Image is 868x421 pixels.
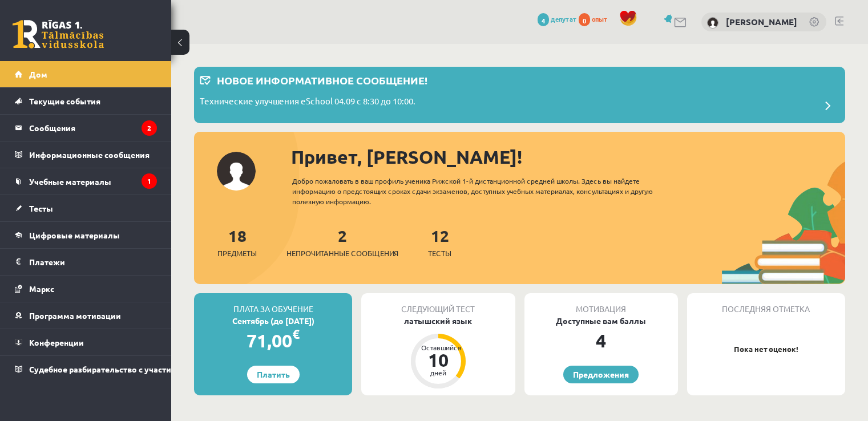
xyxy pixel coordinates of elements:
font: Сентябрь (до [DATE]) [232,315,314,326]
font: опыт [592,14,608,23]
font: Пока нет оценок! [734,344,798,354]
font: 4 [596,329,606,352]
font: Учебные материалы [29,176,111,187]
font: дней [430,368,446,377]
a: Тесты [15,195,157,221]
font: Платить [257,369,290,379]
font: 2 [147,123,151,132]
font: Тесты [428,248,451,258]
font: Платежи [29,257,65,267]
font: Цифровые материалы [29,230,120,240]
font: 4 [542,16,545,25]
font: Плата за обучение [233,303,313,314]
a: Сообщения2 [15,115,157,141]
a: Платить [247,366,300,383]
font: Привет, [PERSON_NAME]! [291,145,522,168]
font: 18 [228,225,247,245]
font: Судебное разбирательство с участием [PERSON_NAME] [29,364,249,374]
font: Тесты [29,203,53,213]
font: Текущие события [29,96,100,106]
font: € [292,326,300,342]
a: Конференции [15,329,157,355]
a: Цифровые материалы [15,222,157,248]
a: Платежи [15,249,157,275]
font: 71,00 [247,329,292,352]
a: Информационные сообщения1 [15,141,157,168]
font: Следующий тест [401,303,475,314]
font: Предметы [217,248,257,258]
font: 10 [428,349,449,371]
a: 12Тесты [428,225,451,259]
font: Новое информативное сообщение! [217,74,427,87]
a: 4 депутат [538,14,577,23]
font: Программа мотивации [29,310,121,321]
font: Доступные вам баллы [556,315,646,326]
font: Добро пожаловать в ваш профиль ученика Рижской 1-й дистанционной средней школы. Здесь вы найдете ... [292,176,653,206]
a: 18Предметы [217,225,257,259]
font: Оставшийся [421,343,462,352]
font: Сообщения [29,123,75,133]
a: Маркс [15,276,157,302]
a: [PERSON_NAME] [726,16,797,27]
font: 1 [147,176,151,185]
font: 12 [431,225,449,245]
font: Маркс [29,284,54,294]
font: Информационные сообщения [29,149,150,160]
font: Предложения [573,369,629,379]
a: Предложения [563,366,639,383]
a: Учебные материалы [15,168,157,195]
font: Технические улучшения eSchool 04.09 с 8:30 до 10:00. [200,95,415,106]
font: латышский язык [404,315,472,326]
img: Руслан Игнатов [707,17,718,29]
a: латышский язык Оставшийся 10 дней [361,315,515,390]
a: 2Непрочитанные сообщения [286,225,398,259]
font: 0 [583,16,586,25]
font: Последняя отметка [722,303,810,314]
font: Дом [29,69,47,79]
a: Судебное разбирательство с участием [PERSON_NAME] [15,356,157,382]
font: Конференции [29,337,84,347]
font: 2 [338,225,347,245]
font: Мотивация [576,303,626,314]
a: Текущие события [15,88,157,114]
a: Программа мотивации [15,302,157,329]
a: 0 опыт [579,14,613,23]
font: депутат [551,14,577,23]
a: Новое информативное сообщение! Технические улучшения eSchool 04.09 с 8:30 до 10:00. [200,72,839,118]
font: Непрочитанные сообщения [286,248,398,258]
a: Дом [15,61,157,87]
a: Рижская 1-я средняя школа заочного обучения [13,20,104,48]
